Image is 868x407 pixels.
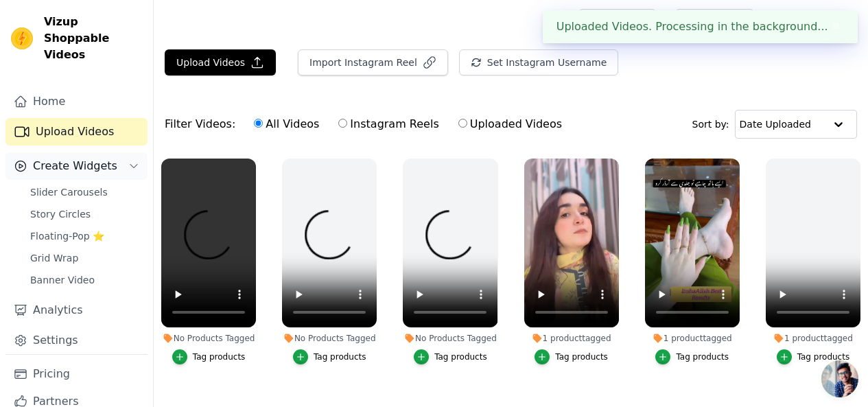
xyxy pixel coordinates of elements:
div: Uploaded Videos. Processing in the background... [543,10,858,43]
button: Tag products [535,349,608,364]
label: Instagram Reels [338,115,439,133]
div: 1 product tagged [645,333,740,344]
a: Open chat [821,360,858,397]
span: Slider Carousels [30,185,108,199]
div: No Products Tagged [282,333,377,344]
a: Book Demo [675,9,754,35]
div: Tag products [555,351,608,362]
span: Create Widgets [33,158,117,174]
a: Story Circles [22,205,148,224]
input: Uploaded Videos [458,119,467,128]
button: Tag products [777,349,850,364]
a: Pricing [5,360,148,388]
label: All Videos [253,115,320,133]
a: Analytics [5,296,148,324]
a: Grid Wrap [22,248,148,268]
button: Import Instagram Reel [298,49,448,75]
button: B Beauty Bliss [765,10,857,34]
button: Close [828,19,844,35]
div: 1 product tagged [524,333,619,344]
button: Tag products [172,349,246,364]
a: Settings [5,327,148,354]
button: Create Widgets [5,152,148,180]
a: Floating-Pop ⭐ [22,226,148,246]
span: Grid Wrap [30,251,78,265]
div: Tag products [193,351,246,362]
button: Tag products [655,349,729,364]
div: Tag products [434,351,487,362]
div: No Products Tagged [161,333,256,344]
span: Story Circles [30,207,91,221]
div: 1 product tagged [766,333,860,344]
span: Floating-Pop ⭐ [30,229,104,243]
a: Banner Video [22,270,148,290]
div: Tag products [797,351,850,362]
img: Vizup [11,27,33,49]
a: Slider Carousels [22,183,148,202]
div: Sort by: [692,110,858,139]
a: Help Setup [578,9,656,35]
label: Uploaded Videos [458,115,563,133]
button: Upload Videos [165,49,276,75]
button: Set Instagram Username [459,49,618,75]
button: Tag products [293,349,366,364]
div: Tag products [676,351,729,362]
a: Home [5,88,148,115]
span: Vizup Shoppable Videos [44,14,142,63]
input: All Videos [254,119,263,128]
div: Tag products [314,351,366,362]
span: Banner Video [30,273,95,287]
div: Filter Videos: [165,108,570,140]
button: Tag products [414,349,487,364]
input: Instagram Reels [338,119,347,128]
p: Beauty Bliss [787,10,857,34]
div: No Products Tagged [403,333,497,344]
a: Upload Videos [5,118,148,146]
